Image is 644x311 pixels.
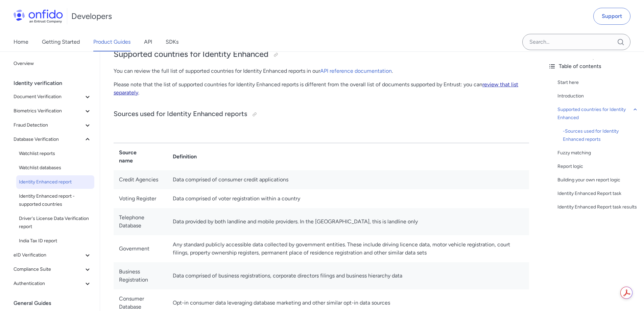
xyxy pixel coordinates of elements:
a: Product Guides [93,32,130,51]
a: Home [14,32,28,51]
a: Start here [557,79,639,87]
td: Data comprised of business registrations, corporate directors filings and business hierarchy data [167,262,529,289]
span: Identity Enhanced report [19,178,92,186]
button: Document Verification [11,90,94,104]
a: API [144,32,152,51]
a: -Sources used for Identity Enhanced reports [563,127,639,143]
span: Database Verification [14,135,84,143]
strong: Source name [119,149,137,164]
td: Government [114,235,167,262]
a: Identity Enhanced Report task [557,190,639,198]
img: Onfido Logo [14,9,63,23]
span: eID Verification [14,251,84,259]
span: Biometrics Verification [14,107,84,115]
td: Data provided by both landline and mobile providers. In the [GEOGRAPHIC_DATA], this is landline only [167,208,529,235]
h3: Sources used for Identity Enhanced reports [114,109,529,120]
a: Watchlist reports [16,147,94,160]
button: Biometrics Verification [11,104,94,118]
a: review that list separately [114,81,518,96]
button: Fraud Detection [11,118,94,132]
span: Document Verification [14,93,84,101]
td: Telephone Database [114,208,167,235]
span: Driver's License Data Verification report [19,215,92,231]
a: Introduction [557,92,639,100]
a: Report logic [557,162,639,171]
a: Identity Enhanced report - supported countries [16,190,94,211]
h1: Developers [71,11,112,22]
td: Business Registration [114,262,167,289]
a: Watchlist databases [16,161,94,175]
div: General Guides [14,296,97,310]
a: Getting Started [42,32,80,51]
td: Credit Agencies [114,170,167,189]
div: - Sources used for Identity Enhanced reports [563,127,639,143]
span: Overview [14,60,92,68]
p: You can review the full list of supported countries for Identity Enhanced reports in our . [114,67,529,75]
a: API reference documentation [320,68,392,74]
td: Any standard publicly accessible data collected by government entities. These include driving lic... [167,235,529,262]
td: Voting Register [114,189,167,208]
div: Table of contents [548,62,639,70]
td: Data comprised of voter registration within a country [167,189,529,208]
button: eID Verification [11,248,94,262]
a: Fuzzy matching [557,149,639,157]
span: Compliance Suite [14,265,84,273]
div: Identity verification [14,76,97,90]
p: Please note that the list of supported countries for Identity Enhanced reports is different from ... [114,81,529,97]
h2: Supported countries for Identity Enhanced [114,49,529,60]
strong: Definition [173,153,197,160]
span: Watchlist databases [19,164,92,172]
button: Compliance Suite [11,263,94,276]
a: Identity Enhanced Report task results [557,203,639,211]
button: Database Verification [11,133,94,146]
a: SDKs [166,32,178,51]
a: Supported countries for Identity Enhanced [557,106,639,122]
span: Fraud Detection [14,121,84,129]
input: Onfido search input field [522,34,630,50]
a: India Tax ID report [16,234,94,248]
a: Overview [11,57,94,70]
a: Identity Enhanced report [16,175,94,189]
button: Authentication [11,277,94,290]
span: India Tax ID report [19,237,92,245]
span: Identity Enhanced report - supported countries [19,192,92,208]
td: Data comprised of consumer credit applications [167,170,529,189]
span: Watchlist reports [19,150,92,158]
a: Driver's License Data Verification report [16,212,94,234]
a: Building your own report logic [557,176,639,184]
a: Support [593,8,630,25]
span: Authentication [14,280,84,288]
